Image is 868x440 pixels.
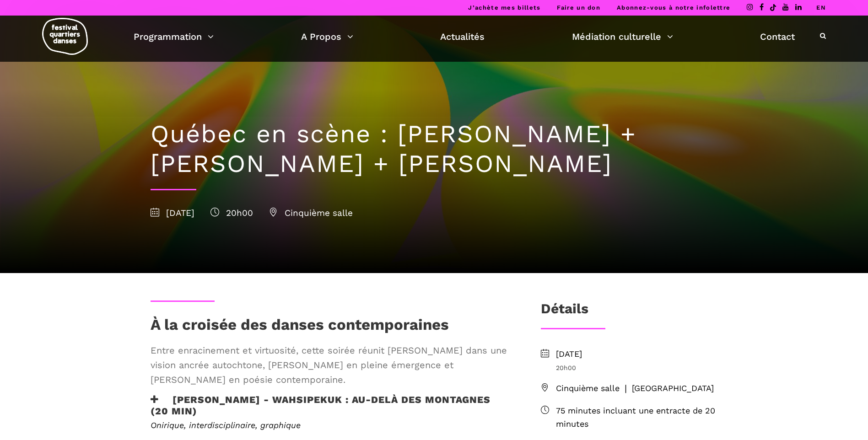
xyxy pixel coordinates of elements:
span: Onirique, interdisciplinaire, graphique [151,420,301,430]
h3: Détails [541,300,588,323]
span: [DATE] [151,208,194,218]
span: 20h00 [210,208,253,218]
h1: À la croisée des danses contemporaines [151,316,449,338]
a: Programmation [134,29,214,44]
a: Actualités [440,29,485,44]
h3: [PERSON_NAME] - WAHSIPEKUK : Au-delà des montagnes (20 min) [151,394,511,417]
span: Cinquième salle ❘ [GEOGRAPHIC_DATA] [556,382,718,395]
a: EN [816,4,826,11]
span: [DATE] [556,348,718,361]
h1: Québec en scène : [PERSON_NAME] + [PERSON_NAME] + [PERSON_NAME] [151,119,718,179]
img: logo-fqd-med [42,18,88,55]
span: Cinquième salle [269,208,353,218]
a: Faire un don [557,4,600,11]
a: Médiation culturelle [572,29,673,44]
span: 75 minutes incluant une entracte de 20 minutes [556,404,718,431]
span: 20h00 [556,363,718,373]
a: A Propos [301,29,353,44]
a: Contact [760,29,795,44]
a: Abonnez-vous à notre infolettre [617,4,730,11]
span: Entre enracinement et virtuosité, cette soirée réunit [PERSON_NAME] dans une vision ancrée autoch... [151,343,511,387]
a: J’achète mes billets [468,4,540,11]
